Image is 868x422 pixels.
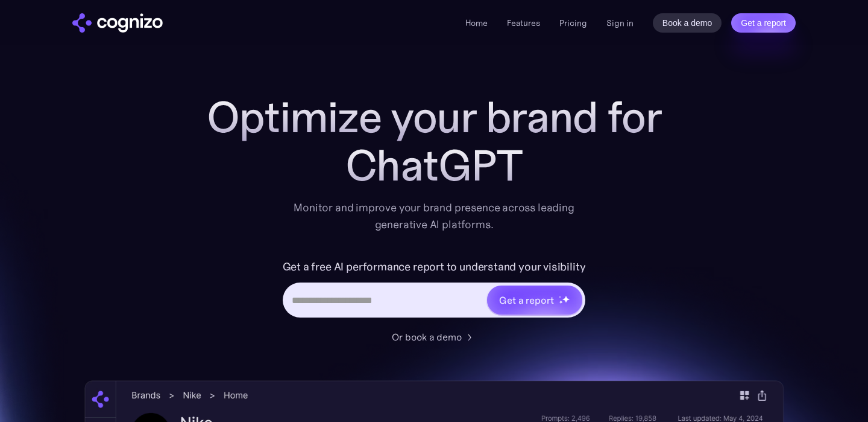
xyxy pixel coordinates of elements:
form: Hero URL Input Form [283,257,586,324]
div: Monitor and improve your brand presence across leading generative AI platforms. [286,199,582,233]
img: cognizo logo [72,13,163,33]
a: Or book a demo [392,330,476,344]
a: Book a demo [653,13,722,33]
a: Features [507,18,540,28]
a: home [72,13,163,33]
a: Home [465,18,488,28]
a: Pricing [559,18,587,28]
img: star [559,296,561,298]
div: Or book a demo [392,330,462,344]
a: Get a report [731,13,796,33]
a: Sign in [606,16,634,30]
img: star [562,295,570,303]
img: star [559,300,563,304]
h1: Optimize your brand for [193,93,675,141]
div: ChatGPT [193,141,675,190]
label: Get a free AI performance report to understand your visibility [283,257,586,277]
div: Get a report [499,293,553,307]
a: Get a reportstarstarstar [486,284,583,316]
